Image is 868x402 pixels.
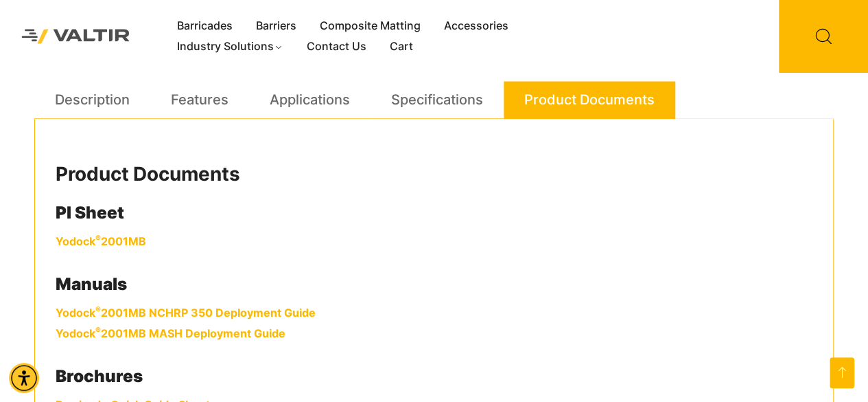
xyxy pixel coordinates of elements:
a: Industry Solutions [165,36,295,57]
a: Barriers [244,16,308,36]
a: Features [171,81,228,118]
h2: Product Documents [56,163,812,186]
a: Product Documents [524,81,655,118]
a: Yodock 2001MB - open in a new tab [56,234,146,248]
a: Accessories [432,16,520,36]
a: Specifications [391,81,483,118]
a: Description [55,81,130,118]
a: Yodock 2001MB NCHRP 350 Deployment Guide - open in a new tab [56,306,316,320]
a: Applications [270,81,350,118]
a: Composite Matting [308,16,432,36]
a: Cart [378,36,425,57]
strong: PI Sheet [56,203,124,223]
strong: Brochures [56,366,143,386]
a: Contact Us [295,36,378,57]
div: Accessibility Menu [9,363,39,393]
sup: ® [95,233,101,243]
sup: ® [95,304,101,315]
strong: Yodock 2001MB MASH Deployment Guide [56,326,285,340]
a: Open this option [830,357,854,388]
img: Valtir Rentals [10,18,141,55]
a: Barricades [165,16,244,36]
a: Yodock ® 2001MB MASH Deployment Guide [56,326,285,340]
sup: ® [95,325,101,335]
strong: Manuals [56,274,127,294]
